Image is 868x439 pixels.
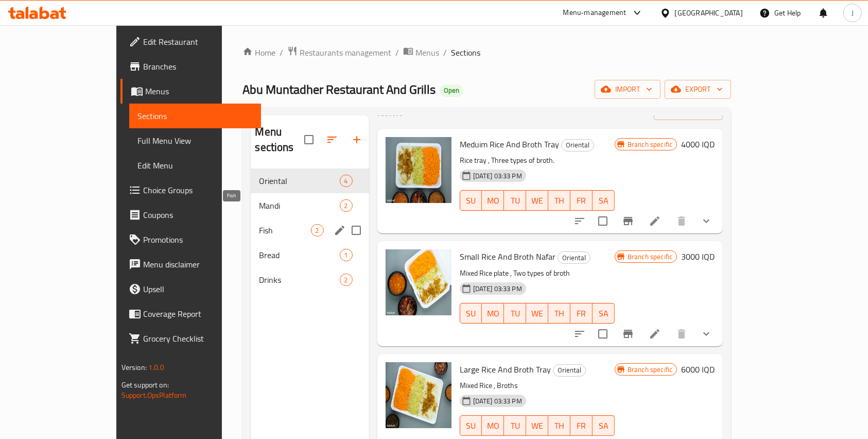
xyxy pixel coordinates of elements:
[570,303,593,324] button: FR
[320,127,344,152] span: Sort sections
[575,418,588,433] span: FR
[460,137,559,152] span: Meduim Rice And Broth Tray
[143,209,253,221] span: Coupons
[553,364,585,376] span: Oriental
[259,249,339,261] div: Bread
[460,415,482,436] button: SU
[623,365,676,375] span: Branch specific
[120,326,262,351] a: Grocery Checklist
[143,233,253,246] span: Promotions
[575,193,588,208] span: FR
[508,193,522,208] span: TU
[143,258,253,271] span: Menu disclaimer
[623,252,676,262] span: Branch specific
[386,362,452,428] img: Large Rice And Broth Tray
[469,396,526,406] span: [DATE] 03:33 PM
[669,322,694,346] button: delete
[460,190,482,211] button: SU
[460,303,482,324] button: SU
[460,362,551,377] span: Large Rice And Broth Tray
[649,328,661,340] a: Edit menu item
[530,306,544,321] span: WE
[673,83,723,96] span: export
[280,46,283,59] li: /
[526,190,548,211] button: WE
[386,249,452,315] img: Small Rice And Broth Nafar
[287,46,391,59] a: Restaurants management
[592,210,614,232] span: Select to update
[120,202,262,227] a: Coupons
[852,7,854,19] span: J
[143,283,253,295] span: Upsell
[552,193,566,208] span: TH
[451,46,480,59] span: Sections
[440,85,463,97] div: Open
[623,140,676,149] span: Branch specific
[143,60,253,73] span: Branches
[694,322,719,346] button: show more
[558,251,591,264] div: Oriental
[464,193,478,208] span: SU
[145,85,253,97] span: Menus
[340,250,352,260] span: 1
[552,306,566,321] span: TH
[120,252,262,277] a: Menu disclaimer
[603,83,652,96] span: import
[242,46,731,59] nav: breadcrumb
[340,274,353,286] div: items
[469,284,526,294] span: [DATE] 03:33 PM
[120,79,262,104] a: Menus
[386,137,452,203] img: Meduim Rice And Broth Tray
[460,249,555,264] span: Small Rice And Broth Nafar
[340,176,352,186] span: 4
[561,139,594,151] div: Oriental
[251,164,369,296] nav: Menu sections
[242,78,436,101] span: Abu Muntadher Restaurant And Grills
[486,418,500,433] span: MO
[403,46,439,59] a: Menus
[616,322,640,346] button: Branch-specific-item
[129,104,262,128] a: Sections
[562,139,594,151] span: Oriental
[530,193,544,208] span: WE
[460,379,615,392] p: Mixed Rice , Broths
[575,306,588,321] span: FR
[137,134,253,147] span: Full Menu View
[669,209,694,233] button: delete
[486,193,500,208] span: MO
[340,199,353,212] div: items
[526,303,548,324] button: WE
[548,190,570,211] button: TH
[593,190,615,211] button: SA
[548,415,570,436] button: TH
[143,332,253,345] span: Grocery Checklist
[563,7,627,19] div: Menu-management
[681,137,715,151] h6: 4000 IQD
[377,89,422,120] h2: Menu items
[137,159,253,172] span: Edit Menu
[665,80,731,99] button: export
[486,306,500,321] span: MO
[298,129,320,150] span: Select all sections
[460,267,615,280] p: Mixed Rice plate , Two types of broth
[597,306,611,321] span: SA
[681,249,715,264] h6: 3000 IQD
[567,322,592,346] button: sort-choices
[340,201,352,211] span: 2
[143,184,253,196] span: Choice Groups
[530,418,544,433] span: WE
[570,415,593,436] button: FR
[251,218,369,243] div: Fish2edit
[120,29,262,54] a: Edit Restaurant
[681,362,715,377] h6: 6000 IQD
[300,46,391,59] span: Restaurants management
[255,124,304,155] h2: Menu sections
[120,301,262,326] a: Coverage Report
[504,303,526,324] button: TU
[567,209,592,233] button: sort-choices
[440,86,463,95] span: Open
[340,175,353,187] div: items
[415,46,439,59] span: Menus
[259,175,339,187] span: Oriental
[148,361,164,374] span: 1.0.0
